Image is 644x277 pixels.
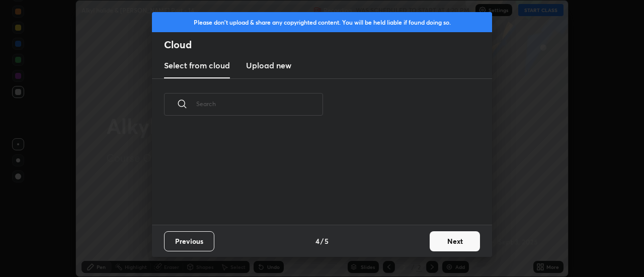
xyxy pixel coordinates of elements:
h4: 4 [315,236,319,246]
div: grid [152,127,480,225]
button: Next [430,231,480,251]
h4: / [320,236,324,246]
h3: Upload new [246,59,291,71]
h3: Select from cloud [164,59,230,71]
h4: 5 [325,236,329,246]
input: Search [196,82,323,125]
div: Please don't upload & share any copyrighted content. You will be held liable if found doing so. [152,12,492,32]
button: Previous [164,231,214,251]
h2: Cloud [164,38,492,51]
